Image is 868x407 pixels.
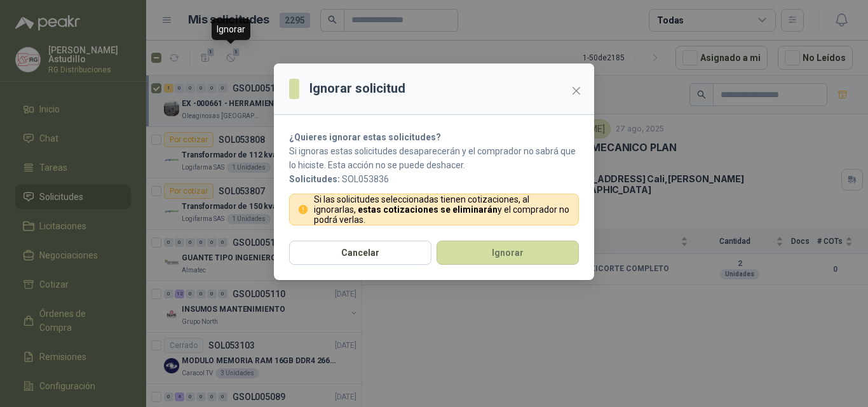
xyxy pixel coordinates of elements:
h3: Ignorar solicitud [309,79,405,98]
button: Cancelar [289,241,431,265]
button: Ignorar [437,241,579,265]
b: Solicitudes: [289,174,340,184]
p: Si las solicitudes seleccionadas tienen cotizaciones, al ignorarlas, y el comprador no podrá verlas. [314,194,571,225]
strong: estas cotizaciones se eliminarán [358,204,498,215]
p: Si ignoras estas solicitudes desaparecerán y el comprador no sabrá que lo hiciste. Esta acción no... [289,144,579,172]
p: SOL053836 [289,172,579,186]
span: close [571,86,581,96]
strong: ¿Quieres ignorar estas solicitudes? [289,132,441,142]
button: Close [566,81,587,101]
